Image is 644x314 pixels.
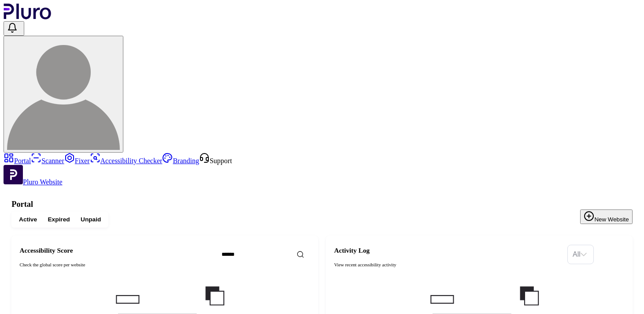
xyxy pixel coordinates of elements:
[580,209,632,224] button: New Website
[334,247,562,254] h2: Activity Log
[4,178,63,186] a: Open Pluro Website
[162,157,199,164] a: Branding
[48,216,70,224] span: Expired
[81,216,101,224] span: Unpaid
[4,21,24,36] button: Open notifications, you have 2 new notifications
[90,157,163,164] a: Accessibility Checker
[216,247,331,262] input: Search
[7,37,120,150] img: User avatar
[567,245,594,264] div: Set sorting
[42,213,75,225] button: Expired
[4,13,52,21] a: Logo
[14,213,42,225] button: Active
[20,247,211,254] h2: Accessibility Score
[75,213,107,225] button: Unpaid
[31,157,64,164] a: Scanner
[4,153,640,186] aside: Sidebar menu
[334,262,562,268] div: View recent accessibility activity
[19,216,37,224] span: Active
[64,157,90,164] a: Fixer
[199,157,232,164] a: Open Support screen
[4,36,123,153] button: User avatar
[11,200,632,209] h1: Portal
[4,157,31,164] a: Portal
[20,262,211,268] div: Check the global score per website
